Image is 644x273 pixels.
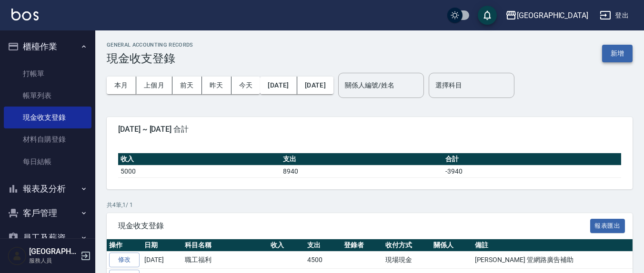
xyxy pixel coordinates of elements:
button: 上個月 [136,77,172,94]
a: 帳單列表 [4,85,91,107]
th: 操作 [107,239,142,252]
a: 修改 [109,253,140,267]
button: [GEOGRAPHIC_DATA] [502,6,592,25]
button: 櫃檯作業 [4,34,91,59]
h2: GENERAL ACCOUNTING RECORDS [107,42,193,48]
th: 登錄者 [342,239,383,252]
img: Person [8,246,27,265]
th: 支出 [281,153,443,166]
button: 員工及薪資 [4,225,91,250]
button: 前天 [172,77,202,94]
button: 報表及分析 [4,176,91,201]
h5: [GEOGRAPHIC_DATA] [29,247,78,256]
span: [DATE] ~ [DATE] 合計 [118,125,621,134]
td: 職工福利 [182,252,268,269]
th: 關係人 [431,239,473,252]
th: 收入 [268,239,305,252]
p: 共 4 筆, 1 / 1 [107,201,633,209]
button: 客戶管理 [4,201,91,225]
td: 8940 [281,165,443,177]
button: 今天 [231,77,261,94]
button: save [478,6,497,25]
td: 4500 [305,252,342,269]
td: -3940 [443,165,621,177]
p: 服務人員 [29,256,78,265]
button: 新增 [602,45,633,62]
a: 每日結帳 [4,151,91,173]
th: 收入 [118,153,281,166]
th: 收付方式 [383,239,431,252]
a: 打帳單 [4,63,91,85]
a: 材料自購登錄 [4,128,91,150]
th: 支出 [305,239,342,252]
div: [GEOGRAPHIC_DATA] [517,10,588,21]
button: [DATE] [260,77,297,94]
img: Logo [11,9,39,20]
th: 科目名稱 [182,239,268,252]
button: 登出 [596,7,633,24]
button: 本月 [107,77,136,94]
a: 新增 [602,49,633,58]
a: 報表匯出 [590,221,625,230]
td: 5000 [118,165,281,177]
td: 現場現金 [383,252,431,269]
button: 昨天 [202,77,231,94]
a: 現金收支登錄 [4,107,91,128]
td: [DATE] [142,252,182,269]
button: [DATE] [297,77,333,94]
th: 合計 [443,153,621,166]
span: 現金收支登錄 [118,221,590,231]
th: 日期 [142,239,182,252]
h3: 現金收支登錄 [107,52,193,65]
button: 報表匯出 [590,219,625,234]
